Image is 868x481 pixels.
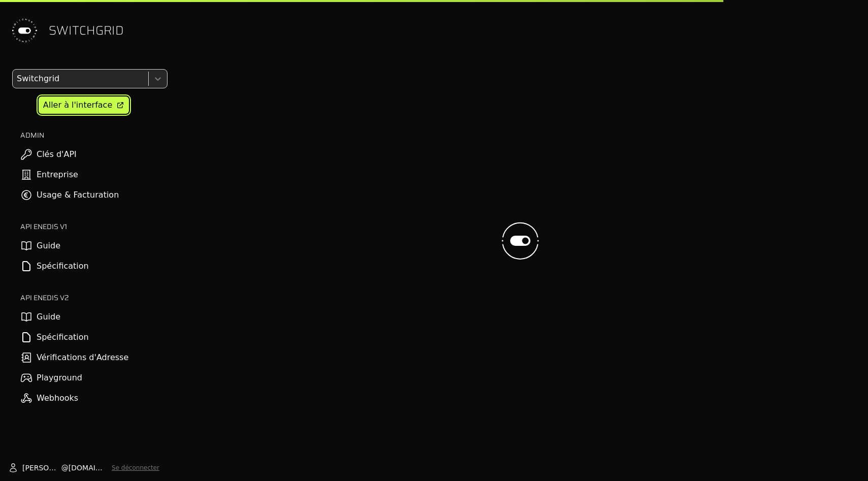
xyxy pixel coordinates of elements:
span: [DOMAIN_NAME] [69,463,108,473]
span: [PERSON_NAME] [22,463,61,473]
span: SWITCHGRID [49,22,124,39]
a: Aller à l'interface [39,97,129,114]
h2: API ENEDIS v2 [20,293,168,303]
span: @ [61,463,69,473]
h2: API ENEDIS v1 [20,221,168,232]
button: Se déconnecter [112,464,159,472]
img: Switchgrid Logo [8,14,41,47]
div: Aller à l'interface [43,99,112,111]
h2: ADMIN [20,130,168,140]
